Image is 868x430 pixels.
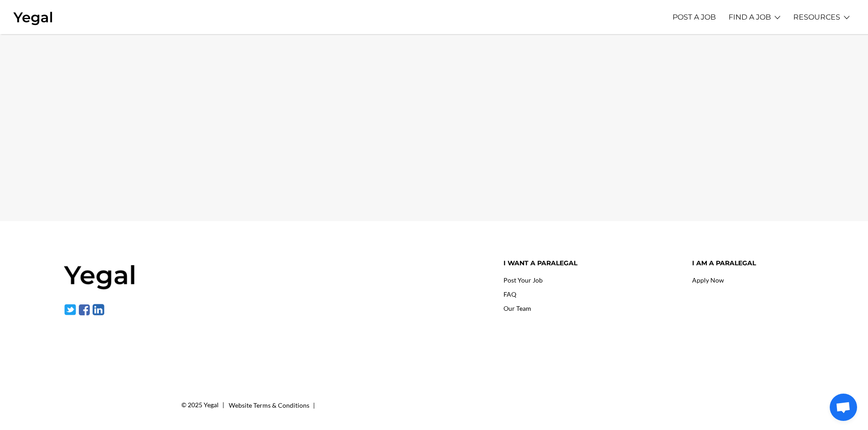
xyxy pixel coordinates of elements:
[92,304,105,316] img: linkedin-1.svg
[78,304,91,316] img: facebook-1.svg
[793,5,840,30] a: RESOURCES
[692,259,804,267] h4: I am a paralegal
[673,5,716,30] a: POST A JOB
[503,259,678,267] h4: I want a paralegal
[729,5,771,30] a: FIND A JOB
[503,276,543,284] a: Post Your Job
[692,276,724,284] a: Apply Now
[503,304,531,312] a: Our Team
[229,401,309,409] a: Website Terms & Conditions
[503,290,516,298] a: FAQ
[181,399,224,411] div: © 2025 Yegal
[830,394,857,421] div: Open chat
[64,304,77,316] img: twitter-1.svg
